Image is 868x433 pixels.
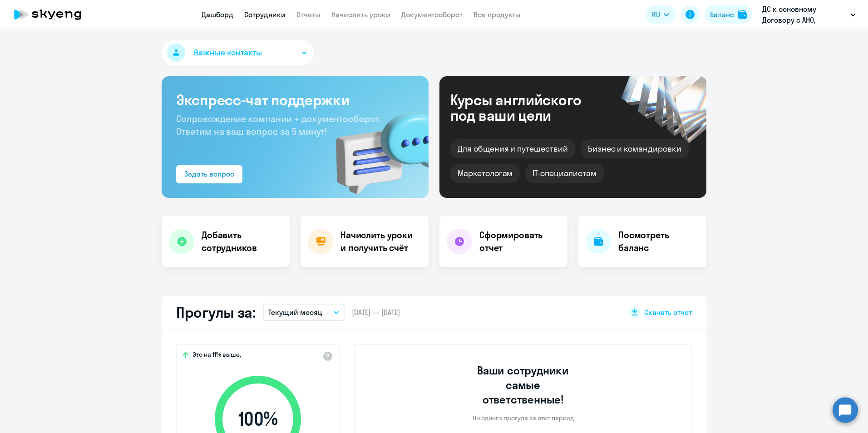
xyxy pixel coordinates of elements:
[450,139,575,158] div: Для общения и путешествий
[652,9,660,20] span: RU
[450,164,520,183] div: Маркетологам
[473,10,521,19] a: Все продукты
[202,229,282,254] h4: Добавить сотрудников
[176,165,242,183] button: Задать вопрос
[202,10,233,19] a: Дашборд
[710,9,734,20] div: Баланс
[644,307,692,317] span: Скачать отчет
[581,139,689,158] div: Бизнес и командировки
[176,303,256,321] h2: Прогулы за:
[618,229,699,254] h4: Посмотреть баланс
[263,304,345,321] button: Текущий месяц
[646,5,676,24] button: RU
[450,92,606,123] div: Курсы английского под ваши цели
[206,408,310,430] span: 100 %
[268,307,322,318] p: Текущий месяц
[162,40,314,65] button: Важные контакты
[705,5,752,24] button: Балансbalance
[479,229,560,254] h4: Сформировать отчет
[525,164,603,183] div: IT-специалистам
[340,229,419,254] h4: Начислить уроки и получить счёт
[352,307,400,317] span: [DATE] — [DATE]
[738,10,747,19] img: balance
[296,10,321,19] a: Отчеты
[323,96,429,198] img: bg-img
[192,350,241,361] span: Это на 11% выше,
[401,10,463,19] a: Документооборот
[465,363,582,407] h3: Ваши сотрудники самые ответственные!
[176,113,381,137] span: Сопровождение компании + документооборот. Ответим на ваш вопрос за 5 минут!
[762,4,847,25] p: ДС к основному Договору с АНО, ХАЙДЕЛЬБЕРГЦЕМЕНТ РУС, ООО
[244,10,286,19] a: Сотрудники
[176,91,414,109] h3: Экспресс-чат поддержки
[184,168,234,179] div: Задать вопрос
[758,4,860,25] button: ДС к основному Договору с АНО, ХАЙДЕЛЬБЕРГЦЕМЕНТ РУС, ООО
[473,414,574,422] p: Ни одного прогула за этот период
[331,10,390,19] a: Начислить уроки
[194,47,262,59] span: Важные контакты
